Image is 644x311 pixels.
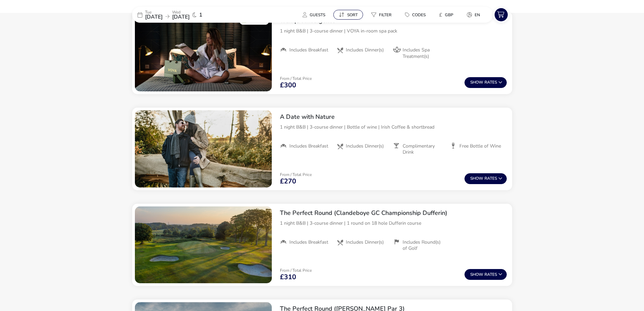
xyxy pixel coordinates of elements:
span: Complimentary Drink [403,143,445,155]
span: [DATE] [145,13,163,21]
span: Sort [347,12,358,18]
span: Show [470,272,484,277]
div: The Perfect Round (Clandeboye GC Championship Dufferin)1 night B&B | 3-course dinner | 1 round on... [275,204,512,257]
div: Tranquil Indulgence1 night B&B | 3-course dinner | VOYA in-room spa packIncludes BreakfastInclude... [275,12,512,65]
span: Includes Breakfast [289,143,328,149]
span: Show [470,176,484,181]
h2: A Date with Nature [280,113,507,121]
swiper-slide: 1 / 1 [135,110,272,187]
span: £300 [280,82,296,89]
button: £GBP [434,10,459,20]
span: Includes Breakfast [289,239,328,245]
swiper-slide: 1 / 1 [135,206,272,284]
span: en [475,12,480,18]
span: Codes [412,12,426,18]
span: Includes Dinner(s) [346,47,384,53]
span: Free Bottle of Wine [459,143,501,149]
button: Guests [297,10,331,20]
p: From / Total Price [280,76,312,81]
p: 1 night B&B | 3-course dinner | 1 round on 18 hole Dufferin course [280,220,507,227]
button: en [461,10,485,20]
naf-pibe-menu-bar-item: £GBP [434,10,461,20]
span: Includes Round(s) of Golf [403,239,445,251]
span: £270 [280,178,296,185]
button: ShowRates [464,269,507,280]
i: £ [439,12,442,18]
p: From / Total Price [280,268,312,272]
div: Tue[DATE]Wed[DATE]1 [132,7,234,23]
span: Filter [379,12,391,18]
span: Show [470,80,484,85]
p: Wed [172,10,190,14]
naf-pibe-menu-bar-item: Guests [297,10,333,20]
span: [DATE] [172,13,190,21]
span: £310 [280,274,296,281]
naf-pibe-menu-bar-item: Filter [366,10,400,20]
naf-pibe-menu-bar-item: Codes [400,10,434,20]
p: 1 night B&B | 3-course dinner | Bottle of wine | Irish Coffee & shortbread [280,124,507,131]
button: ShowRates [464,173,507,184]
span: Includes Dinner(s) [346,143,384,149]
span: Includes Dinner(s) [346,239,384,245]
p: 1 night B&B | 3-course dinner | VOYA in-room spa pack [280,27,507,35]
button: Sort [333,10,363,20]
h2: The Perfect Round (Clandeboye GC Championship Dufferin) [280,209,507,217]
span: GBP [445,12,453,18]
p: From / Total Price [280,173,312,177]
p: Tue [145,10,163,14]
naf-pibe-menu-bar-item: en [461,10,488,20]
span: Includes Spa Treatment(s) [403,47,445,59]
div: A Date with Nature1 night B&B | 3-course dinner | Bottle of wine | Irish Coffee & shortbreadInclu... [275,108,512,161]
button: Codes [400,10,431,20]
button: Filter [366,10,397,20]
button: ShowRates [464,77,507,88]
swiper-slide: 1 / 1 [135,14,272,91]
naf-pibe-menu-bar-item: Sort [333,10,366,20]
span: 1 [199,12,202,18]
span: Guests [310,12,325,18]
span: Includes Breakfast [289,47,328,53]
